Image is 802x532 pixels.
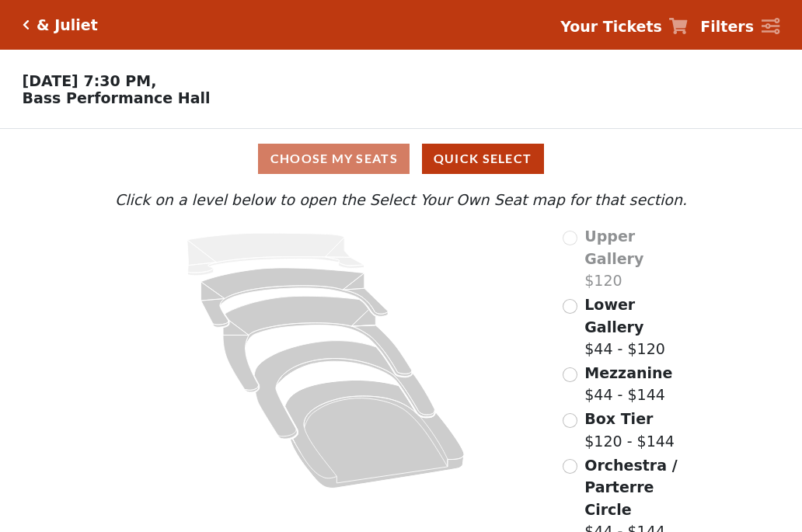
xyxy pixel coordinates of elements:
[700,16,779,38] a: Filters
[700,18,754,35] strong: Filters
[187,233,364,276] path: Upper Gallery - Seats Available: 0
[584,225,691,292] label: $120
[584,408,675,452] label: $120 - $144
[285,381,465,489] path: Orchestra / Parterre Circle - Seats Available: 42
[584,362,672,406] label: $44 - $144
[560,16,688,38] a: Your Tickets
[111,189,691,211] p: Click on a level below to open the Select Your Own Seat map for that section.
[584,228,643,267] span: Upper Gallery
[201,268,389,327] path: Lower Gallery - Seats Available: 151
[23,19,30,30] a: Click here to go back to filters
[584,294,691,360] label: $44 - $120
[584,457,677,518] span: Orchestra / Parterre Circle
[560,18,662,35] strong: Your Tickets
[422,144,544,174] button: Quick Select
[584,364,672,381] span: Mezzanine
[584,296,643,336] span: Lower Gallery
[584,410,653,427] span: Box Tier
[37,16,98,34] h5: & Juliet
